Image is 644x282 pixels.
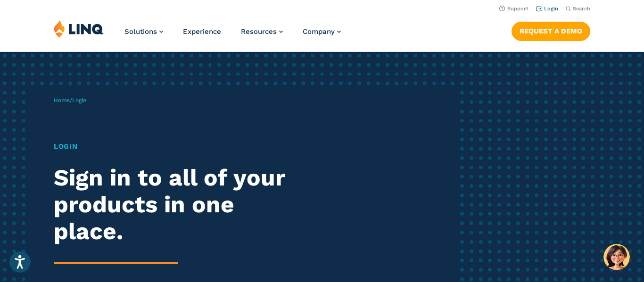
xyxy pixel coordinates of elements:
[499,6,528,12] a: Support
[124,27,157,36] span: Solutions
[54,141,302,152] h1: Login
[72,97,86,104] span: Login
[124,27,163,36] a: Solutions
[512,20,590,40] nav: Button Navigation
[241,27,277,36] span: Resources
[54,20,104,38] img: LINQ | K‑12 Software
[303,27,335,36] span: Company
[54,97,86,104] span: /
[54,97,70,104] a: Home
[183,27,221,36] a: Experience
[536,6,558,12] a: Login
[303,27,341,36] a: Company
[566,5,590,12] button: Open Search Bar
[603,244,630,270] button: Hello, have a question? Let’s chat.
[512,22,590,40] a: Request a Demo
[124,20,341,51] nav: Primary Navigation
[573,6,590,12] span: Search
[241,27,283,36] a: Resources
[54,164,302,244] h2: Sign in to all of your products in one place.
